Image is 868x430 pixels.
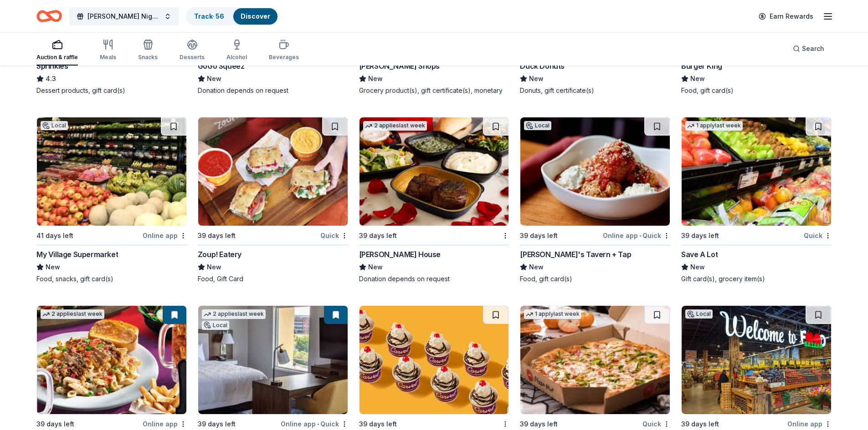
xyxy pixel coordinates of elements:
[180,54,205,61] div: Desserts
[198,230,236,241] div: 39 days left
[198,419,236,430] div: 39 days left
[202,321,229,330] div: Local
[368,73,383,84] span: New
[520,306,670,414] img: Image for Pizza Hut
[143,230,187,241] div: Online app
[681,419,719,430] div: 39 days left
[41,121,68,130] div: Local
[802,43,824,54] span: Search
[787,418,832,430] div: Online app
[524,309,581,319] div: 1 apply last week
[359,274,509,283] div: Donation depends on request
[194,12,224,20] a: Track· 56
[804,230,832,241] div: Quick
[36,61,68,71] div: Sprinkles
[520,230,558,241] div: 39 days left
[269,35,299,66] button: Beverages
[360,117,509,226] img: Image for Ruth's Chris Steak House
[46,262,60,273] span: New
[269,54,299,61] div: Beverages
[100,35,116,66] button: Meals
[198,249,241,260] div: Zoup! Eatery
[682,306,831,414] img: Image for Food Bazaar
[207,262,221,273] span: New
[202,309,266,319] div: 2 applies last week
[36,86,187,95] div: Dessert products, gift card(s)
[529,73,544,84] span: New
[138,35,158,66] button: Snacks
[681,86,832,95] div: Food, gift card(s)
[681,117,832,283] a: Image for Save A Lot1 applylast week39 days leftQuickSave A LotNewGift card(s), grocery item(s)
[46,73,56,84] span: 4.3
[603,230,670,241] div: Online app Quick
[359,419,397,430] div: 39 days left
[786,40,832,58] button: Search
[198,117,348,226] img: Image for Zoup! Eatery
[524,121,551,130] div: Local
[363,121,427,131] div: 2 applies last week
[37,306,186,414] img: Image for Company Brinker
[360,306,509,414] img: Image for Carvel
[682,117,831,226] img: Image for Save A Lot
[685,309,713,319] div: Local
[198,306,348,414] img: Image for Scott Enterprises
[681,249,718,260] div: Save A Lot
[685,121,743,131] div: 1 apply last week
[317,420,319,428] span: •
[36,35,78,66] button: Auction & raffle
[359,230,397,241] div: 39 days left
[639,232,641,239] span: •
[359,86,509,95] div: Grocery product(s), gift certificate(s), monetary
[241,12,270,20] a: Discover
[359,249,441,260] div: [PERSON_NAME] House
[320,230,348,241] div: Quick
[198,86,348,95] div: Donation depends on request
[37,117,186,226] img: Image for My Village Supermarket
[100,54,116,61] div: Meals
[690,73,705,84] span: New
[681,61,722,71] div: Burger King
[36,230,73,241] div: 41 days left
[198,117,348,283] a: Image for Zoup! Eatery39 days leftQuickZoup! EateryNewFood, Gift Card
[281,418,348,430] div: Online app Quick
[368,262,383,273] span: New
[520,274,670,283] div: Food, gift card(s)
[226,54,247,61] div: Alcohol
[143,418,187,430] div: Online app
[690,262,705,273] span: New
[520,61,565,71] div: Duck Donuts
[753,8,819,25] a: Earn Rewards
[359,61,440,71] div: [PERSON_NAME] Shops
[36,274,187,283] div: Food, snacks, gift card(s)
[520,249,631,260] div: [PERSON_NAME]'s Tavern + Tap
[681,274,832,283] div: Gift card(s), grocery item(s)
[226,35,247,66] button: Alcohol
[198,61,245,71] div: GoGo Squeez
[36,249,118,260] div: My Village Supermarket
[69,7,179,25] button: [PERSON_NAME] Night Out
[87,11,160,22] span: [PERSON_NAME] Night Out
[520,117,670,283] a: Image for Tommy's Tavern + TapLocal39 days leftOnline app•Quick[PERSON_NAME]'s Tavern + TapNewFoo...
[681,230,719,241] div: 39 days left
[180,35,205,66] button: Desserts
[36,117,187,283] a: Image for My Village SupermarketLocal41 days leftOnline appMy Village SupermarketNewFood, snacks,...
[520,419,558,430] div: 39 days left
[520,117,670,226] img: Image for Tommy's Tavern + Tap
[359,117,509,283] a: Image for Ruth's Chris Steak House2 applieslast week39 days left[PERSON_NAME] HouseNewDonation de...
[36,5,62,27] a: Home
[207,73,221,84] span: New
[642,418,670,430] div: Quick
[520,86,670,95] div: Donuts, gift certificate(s)
[186,7,278,25] button: Track· 56Discover
[36,54,78,61] div: Auction & raffle
[41,309,104,319] div: 2 applies last week
[138,54,158,61] div: Snacks
[36,419,74,430] div: 39 days left
[529,262,544,273] span: New
[198,274,348,283] div: Food, Gift Card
